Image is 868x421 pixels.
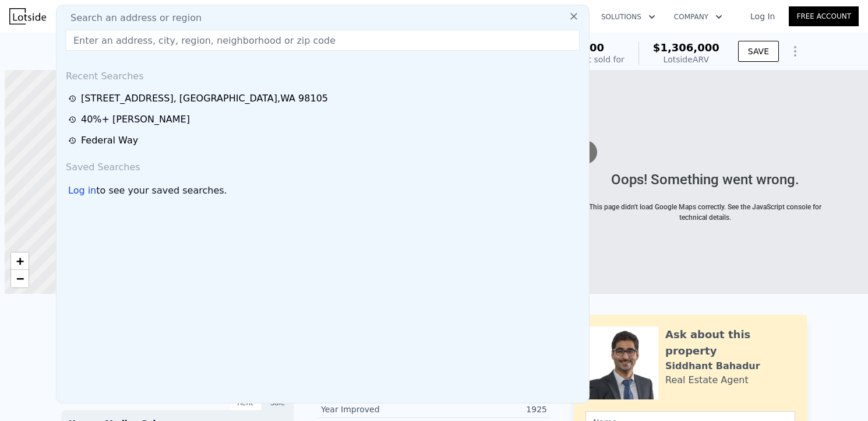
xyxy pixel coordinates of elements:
[68,184,96,198] div: Log in
[68,92,581,106] a: [STREET_ADDRESS], [GEOGRAPHIC_DATA],WA 98105
[665,359,760,373] div: Siddhant Bahadur
[68,113,581,127] a: 40%+ [PERSON_NAME]
[68,134,581,148] a: Federal Way
[11,270,29,287] a: Zoom out
[574,169,837,190] div: Oops! Something went wrong.
[789,6,859,26] a: Free Account
[665,373,749,387] div: Real Estate Agent
[736,10,789,22] a: Log In
[784,40,807,63] button: Show Options
[529,54,624,65] div: Off Market, last sold for
[61,151,584,179] div: Saved Searches
[653,54,719,65] div: Lotside ARV
[61,60,584,88] div: Recent Searches
[61,11,202,25] span: Search an address or region
[81,92,328,106] div: [STREET_ADDRESS] , [GEOGRAPHIC_DATA] , WA 98105
[665,327,795,359] div: Ask about this property
[66,30,580,51] input: Enter an address, city, region, neighborhood or zip code
[321,404,434,415] div: Year Improved
[574,202,837,223] div: This page didn't load Google Maps correctly. See the JavaScript console for technical details.
[434,404,547,415] div: 1925
[653,41,719,54] span: $1,306,000
[16,254,24,268] span: +
[665,6,732,27] button: Company
[592,6,665,27] button: Solutions
[16,271,24,286] span: −
[96,184,227,198] span: to see your saved searches.
[738,41,779,62] button: SAVE
[9,8,46,24] img: Lotside
[11,252,29,270] a: Zoom in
